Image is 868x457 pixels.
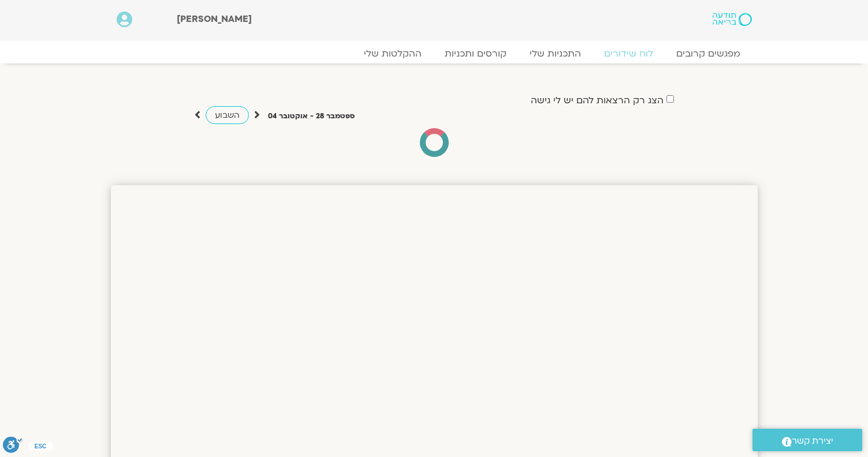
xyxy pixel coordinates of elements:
a: ההקלטות שלי [352,48,433,59]
span: יצירת קשר [792,433,833,449]
p: ספטמבר 28 - אוקטובר 04 [268,110,355,122]
a: קורסים ותכניות [433,48,518,59]
a: יצירת קשר [752,429,862,451]
span: השבוע [215,110,240,121]
a: השבוע [206,106,249,124]
label: הצג רק הרצאות להם יש לי גישה [531,95,664,106]
span: [PERSON_NAME] [177,13,252,25]
a: לוח שידורים [593,48,665,59]
nav: Menu [117,48,752,59]
a: התכניות שלי [518,48,593,59]
a: מפגשים קרובים [665,48,752,59]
